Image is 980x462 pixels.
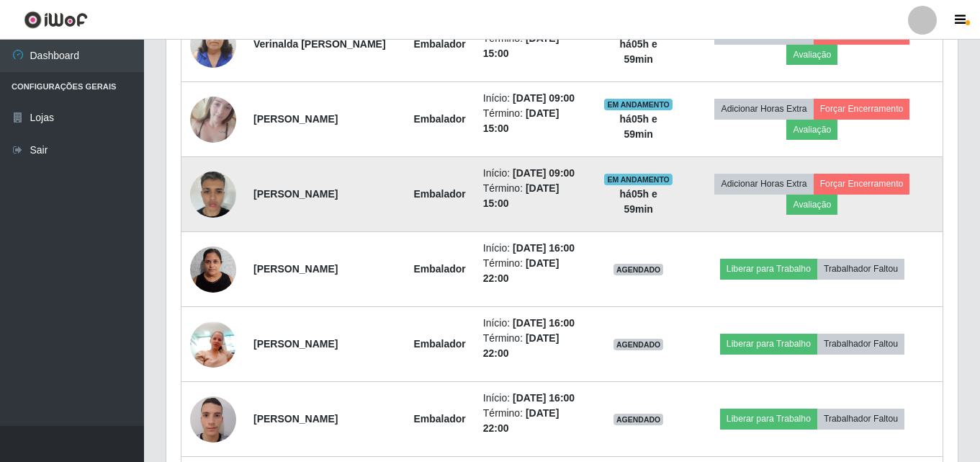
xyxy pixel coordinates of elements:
[817,334,904,354] button: Trabalhador Faltou
[483,241,587,256] li: Início:
[483,181,587,211] li: Término:
[620,113,657,140] strong: há 05 h e 59 min
[604,174,673,185] span: EM ANDAMENTO
[413,413,465,425] strong: Embalador
[513,167,575,179] time: [DATE] 09:00
[190,388,236,450] img: 1714228813172.jpeg
[190,314,236,375] img: 1704221939354.jpeg
[413,263,465,275] strong: Embalador
[817,259,904,279] button: Trabalhador Faltou
[253,188,338,200] strong: [PERSON_NAME]
[483,106,587,136] li: Término:
[413,188,465,200] strong: Embalador
[786,195,837,215] button: Avaliação
[814,174,910,194] button: Forçar Encerramento
[483,91,587,106] li: Início:
[714,99,813,119] button: Adicionar Horas Extra
[604,99,673,110] span: EM ANDAMENTO
[620,188,657,215] strong: há 05 h e 59 min
[413,113,465,125] strong: Embalador
[720,259,817,279] button: Liberar para Trabalho
[253,413,338,425] strong: [PERSON_NAME]
[613,264,664,275] span: AGENDADO
[513,317,575,329] time: [DATE] 16:00
[413,38,465,50] strong: Embalador
[253,338,338,350] strong: [PERSON_NAME]
[714,174,813,194] button: Adicionar Horas Extra
[483,316,587,331] li: Início:
[190,239,236,300] img: 1700330584258.jpeg
[720,334,817,354] button: Liberar para Trabalho
[413,338,465,350] strong: Embalador
[24,11,88,29] img: CoreUI Logo
[483,256,587,286] li: Término:
[190,4,236,86] img: 1728324895552.jpeg
[720,409,817,429] button: Liberar para Trabalho
[253,113,338,125] strong: [PERSON_NAME]
[786,45,837,65] button: Avaliação
[786,120,837,140] button: Avaliação
[483,391,587,406] li: Início:
[814,99,910,119] button: Forçar Encerramento
[613,339,664,350] span: AGENDADO
[817,409,904,429] button: Trabalhador Faltou
[483,31,587,61] li: Término:
[483,406,587,436] li: Término:
[513,92,575,104] time: [DATE] 09:00
[253,38,386,50] strong: Verinalda [PERSON_NAME]
[190,89,236,150] img: 1737303697462.jpeg
[483,166,587,181] li: Início:
[513,392,575,404] time: [DATE] 16:00
[253,263,338,275] strong: [PERSON_NAME]
[513,242,575,254] time: [DATE] 16:00
[190,164,236,225] img: 1753187317343.jpeg
[613,414,664,425] span: AGENDADO
[483,331,587,361] li: Término:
